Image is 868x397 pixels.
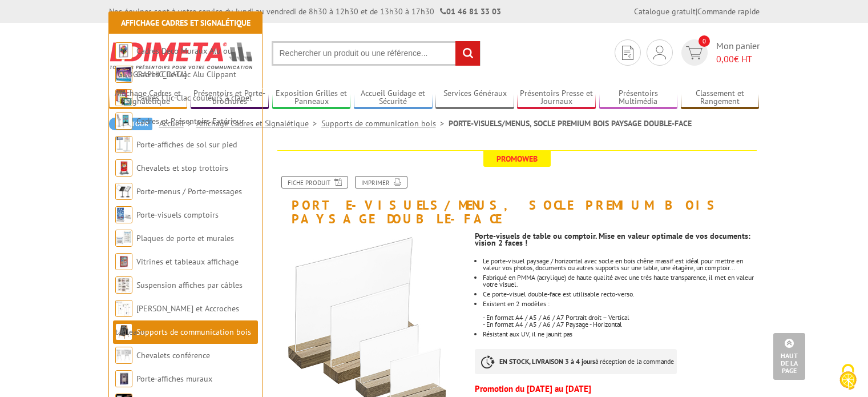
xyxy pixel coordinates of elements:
[483,258,759,271] li: Le porte-visuel paysage / horizontal avec socle en bois chêne massif est idéal pour mettre en val...
[483,291,759,298] li: Ce porte-visuel double-face est utilisable recto-verso.
[697,6,760,17] a: Commande rapide
[440,6,501,17] strong: 01 46 81 33 03
[272,41,481,66] input: Rechercher un produit ou une référence...
[136,186,242,197] a: Porte-menus / Porte-messages
[115,136,132,153] img: Porte-affiches de sol sur pied
[281,176,348,189] a: Fiche produit
[136,256,239,267] a: Vitrines et tableaux affichage
[634,6,760,17] div: |
[475,349,677,374] p: à réception de la commande
[599,89,678,107] a: Présentoirs Multimédia
[136,280,243,290] a: Suspension affiches par câbles
[115,347,132,364] img: Chevalets conférence
[115,159,132,177] img: Chevalets et stop trottoirs
[115,253,132,270] img: Vitrines et tableaux affichage
[115,206,132,223] img: Porte-visuels comptoirs
[191,89,269,107] a: Présentoirs et Porte-brochures
[686,46,703,59] img: devis rapide
[475,386,759,392] p: Promotion du [DATE] au [DATE]
[136,327,251,337] a: Supports de communication bois
[115,113,132,130] img: Cadres et Présentoirs Extérieur
[115,42,132,59] img: Cadres Deco Muraux Alu ou Bois
[115,276,132,294] img: Suspension affiches par câbles
[355,176,407,189] a: Imprimer
[136,350,210,360] a: Chevalets conférence
[499,357,595,366] strong: EN STOCK, LIVRAISON 3 à 4 jours
[272,89,351,107] a: Exposition Grilles et Panneaux
[115,370,132,387] img: Porte-affiches muraux
[455,41,480,66] input: rechercher
[622,46,633,60] img: devis rapide
[136,139,237,150] a: Porte-affiches de sol sur pied
[449,118,692,129] li: PORTE-VISUELS/MENUS, SOCLE PREMIUM BOIS PAYSAGE DOUBLE-FACE
[115,300,132,317] img: Cimaises et Accroches tableaux
[115,46,232,79] a: Cadres Deco Muraux Alu ou [GEOGRAPHIC_DATA]
[679,39,760,66] a: devis rapide 0 Mon panier 0,00€ HT
[483,314,759,321] div: - En format A4 / A5 / A6 / A7 Portrait droit – Vertical
[136,69,236,79] a: Cadres Clic-Clac Alu Clippant
[834,363,862,391] img: Cookies (fenêtre modale)
[653,46,666,59] img: devis rapide
[136,116,244,126] a: Cadres et Présentoirs Extérieur
[115,303,239,337] a: [PERSON_NAME] et Accroches tableaux
[828,358,868,397] button: Cookies (fenêtre modale)
[483,151,551,167] span: Promoweb
[483,321,759,328] div: - En format A4 / A5 / A6 / A7 Paysage - Horizontal
[321,118,449,129] a: Supports de communication bois
[483,331,759,338] li: Résistant aux UV, il ne jaunit pas
[109,6,501,17] div: Nos équipes sont à votre service du lundi au vendredi de 8h30 à 12h30 et de 13h30 à 17h30
[716,53,760,66] span: € HT
[136,233,234,243] a: Plaques de porte et murales
[681,89,760,107] a: Classement et Rangement
[716,39,760,66] span: Mon panier
[136,210,219,220] a: Porte-visuels comptoirs
[773,333,805,380] a: Haut de la page
[483,300,759,307] div: Existent en 2 modèles :
[121,18,251,28] a: Affichage Cadres et Signalétique
[483,274,759,288] li: Fabriqué en PMMA (acrylique) de haute qualité avec une très haute transparence, il met en valeur ...
[136,163,228,173] a: Chevalets et stop trottoirs
[354,89,433,107] a: Accueil Guidage et Sécurité
[115,183,132,200] img: Porte-menus / Porte-messages
[136,374,212,384] a: Porte-affiches muraux
[109,89,188,107] a: Affichage Cadres et Signalétique
[435,89,514,107] a: Services Généraux
[716,53,734,65] span: 0,00
[634,6,696,17] a: Catalogue gratuit
[475,231,750,248] strong: Porte-visuels de table ou comptoir. Mise en valeur optimale de vos documents: vision 2 faces !
[699,35,710,47] span: 0
[115,230,132,247] img: Plaques de porte et murales
[517,89,596,107] a: Présentoirs Presse et Journaux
